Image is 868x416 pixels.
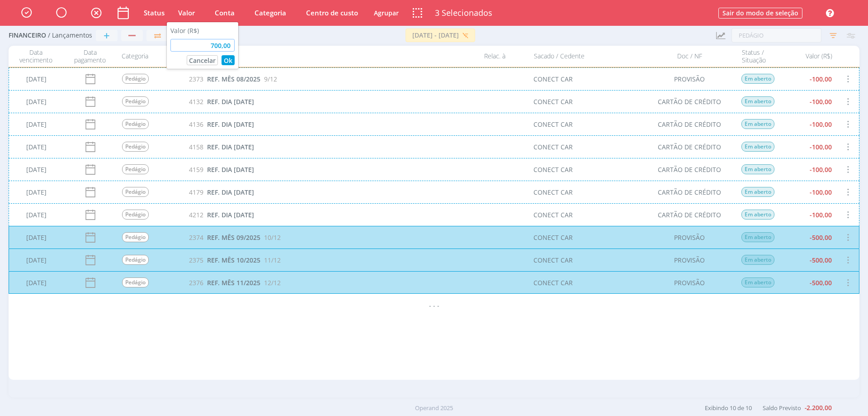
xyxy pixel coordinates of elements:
div: Categoria [117,48,185,64]
div: Doc / NF [642,48,737,64]
div: - - - [9,294,859,316]
b: -2.200,00 [805,403,832,412]
button: [DATE] - [DATE] [406,29,475,42]
button: Conta [203,5,243,21]
button: Sair do modo de seleção [718,8,802,19]
span: Status [144,8,165,17]
button: Conta [211,7,239,19]
button: Agrupar [370,8,403,19]
button: Status [142,8,166,18]
span: Exibindo 10 de 10 [705,404,752,412]
div: Status / Situação [737,48,783,64]
label: Valor (R$) [170,26,199,35]
span: Saldo Previsto [763,404,801,412]
div: Sacado / Cedente [529,48,642,64]
button: Categoria [250,7,290,19]
div: Valor (R$) [783,48,837,64]
div: Relac. à [480,48,529,64]
span: + [104,30,110,41]
span: / Lançamentos [48,32,92,39]
button: Centro de custo [302,7,362,19]
ul: Valor [166,22,239,69]
button: Categoria [243,5,294,21]
button: + [96,30,118,41]
button: Valor [174,7,199,19]
div: Data pagamento [63,48,117,64]
button: Cancelar [187,55,218,65]
button: Centro de custo [294,5,366,21]
span: Financeiro [9,32,46,39]
span: 3 Selecionados [435,7,492,19]
input: Busca [731,28,821,43]
button: Valor [166,5,203,21]
div: Data vencimento [9,48,63,64]
button: Ok [222,55,235,65]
